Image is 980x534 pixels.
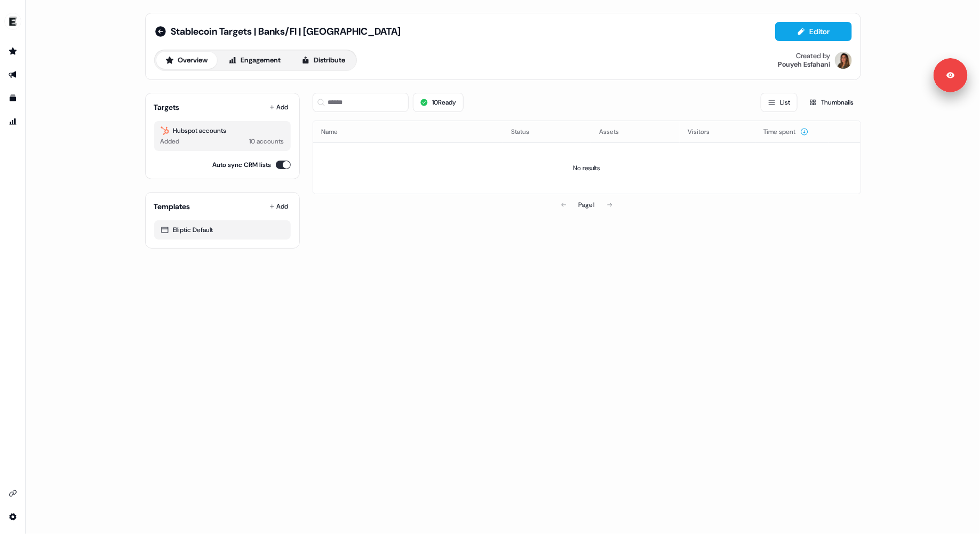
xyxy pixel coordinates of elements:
[775,27,852,38] a: Editor
[322,122,351,141] button: Name
[591,121,680,142] th: Assets
[835,52,852,69] img: Pouyeh
[688,122,723,141] button: Visitors
[213,160,272,170] label: Auto sync CRM lists
[764,122,809,141] button: Time spent
[161,136,180,147] div: Added
[511,122,542,141] button: Status
[154,102,180,113] div: Targets
[156,52,217,69] button: Overview
[775,22,852,41] button: Editor
[4,66,21,83] a: Go to outbound experience
[292,52,355,69] button: Distribute
[250,136,284,147] div: 10 accounts
[579,200,595,210] div: Page 1
[413,93,464,112] button: 10Ready
[4,485,21,502] a: Go to integrations
[161,225,284,235] div: Elliptic Default
[796,52,831,60] div: Created by
[4,43,21,60] a: Go to prospects
[313,142,861,194] td: No results
[219,52,290,69] button: Engagement
[761,93,798,112] button: List
[4,113,21,130] a: Go to attribution
[267,199,291,214] button: Add
[267,100,291,115] button: Add
[778,60,831,69] div: Pouyeh Esfahani
[171,25,401,38] span: Stablecoin Targets | Banks/FI | [GEOGRAPHIC_DATA]
[802,93,861,112] button: Thumbnails
[161,125,284,136] div: Hubspot accounts
[4,90,21,107] a: Go to templates
[4,508,21,525] a: Go to integrations
[154,201,190,212] div: Templates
